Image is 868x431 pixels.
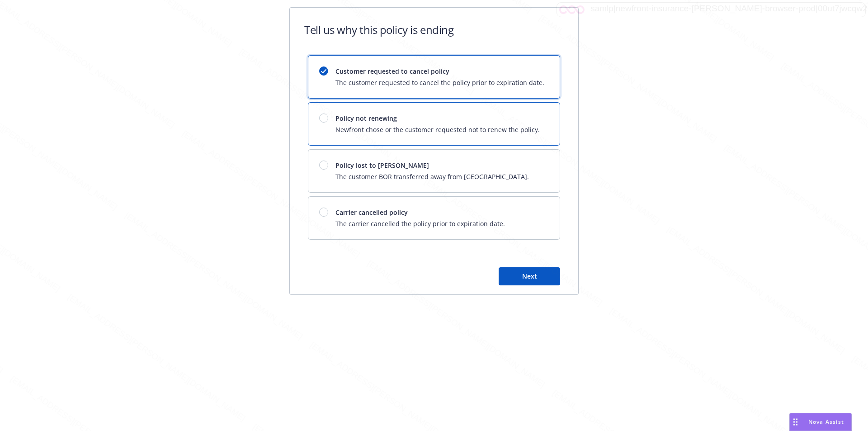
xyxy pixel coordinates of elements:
[522,272,537,280] span: Next
[304,22,453,37] h1: Tell us why this policy is ending
[499,267,560,285] button: Next
[335,219,505,228] span: The carrier cancelled the policy prior to expiration date.
[335,66,544,76] span: Customer requested to cancel policy
[335,172,529,181] span: The customer BOR transferred away from [GEOGRAPHIC_DATA].
[335,161,529,170] span: Policy lost to [PERSON_NAME]
[335,114,540,123] span: Policy not renewing
[789,413,852,431] button: Nova Assist
[335,125,540,134] span: Newfront chose or the customer requested not to renew the policy.
[335,78,544,87] span: The customer requested to cancel the policy prior to expiration date.
[335,208,505,217] span: Carrier cancelled policy
[790,413,801,431] div: Drag to move
[808,418,844,426] span: Nova Assist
